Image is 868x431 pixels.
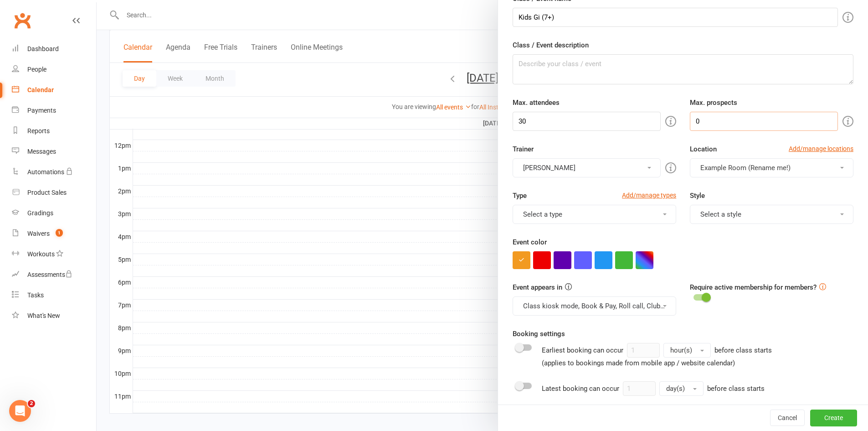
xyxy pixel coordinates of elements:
[690,144,717,155] label: Location
[622,190,676,200] a: Add/manage types
[12,223,96,244] a: Waivers 1
[542,343,772,369] div: Earliest booking can occur
[666,384,685,393] span: day(s)
[690,97,737,108] label: Max. prospects
[707,384,765,393] span: before class starts
[12,306,96,326] a: What's New
[12,80,96,100] a: Calendar
[513,97,560,108] label: Max. attendees
[119,130,140,137] b: event
[12,121,96,141] a: Reports
[789,144,853,154] a: Add/manage locations
[690,158,853,177] button: Example Room (Rename me!)
[156,295,171,310] button: Send a message…
[15,271,92,276] div: [PERSON_NAME] • 45m ago
[7,14,175,50] div: Toby says…
[44,5,103,11] h1: [PERSON_NAME]
[43,299,51,306] button: Upload attachment
[46,195,81,202] b: left menu
[116,157,136,165] b: menu
[15,171,146,178] b: For General Attendance Kiosk Mode:
[12,141,96,162] a: Messages
[12,182,96,203] a: Product Sales
[160,4,176,20] div: Close
[27,45,59,52] div: Dashboard
[27,312,60,319] div: What's New
[542,381,765,396] div: Latest booking can occur
[21,148,168,165] li: From anywhere in our system, click at the bottom of the
[28,400,35,407] span: 2
[26,5,41,20] img: Profile image for Toby
[44,11,113,21] p: The team can also help
[513,328,565,339] label: Booking settings
[7,249,175,290] div: Toby says…
[12,203,96,223] a: Gradings
[113,185,121,192] a: Source reference 143575:
[27,107,56,114] div: Payments
[513,158,661,177] button: [PERSON_NAME]
[7,78,175,249] div: There are several ways to access kiosk mode:For Class Kiosk Mode:Click theClass kiosk modebutton ...
[27,148,56,155] div: Messages
[48,138,137,145] b: Class kiosk mode button
[7,249,122,270] div: Did that answer your question?[PERSON_NAME] • 45m ago
[700,164,791,172] span: Example Room (Rename me!)
[27,86,54,93] div: Calendar
[12,59,96,80] a: People
[76,120,83,127] a: Source reference 143494:
[810,410,857,426] button: Create
[513,8,838,27] input: Name your class / event
[15,97,93,104] b: For Class Kiosk Mode:
[36,119,74,126] b: dashboard
[690,283,817,291] label: Require active membership for members?
[27,291,44,299] div: Tasks
[27,168,64,176] div: Automations
[690,205,853,224] button: Select a style
[15,207,168,243] div: Class Kiosk Mode is used for specific class attendances and allows drop-ins, while General Attend...
[27,66,46,73] div: People
[73,184,112,191] b: dashboard
[87,56,168,65] div: how to get to kiosk mode
[27,209,53,217] div: Gradings
[12,265,96,285] a: Assessments
[21,110,168,127] li: Click the button on your
[513,296,676,316] button: Class kiosk mode, Book & Pay, Roll call, Clubworx website calendar and Mobile app
[15,255,115,264] div: Did that answer your question?
[7,14,149,43] div: 👋 Hi there, what brings you here [DATE]?
[6,4,23,21] button: go back
[12,285,96,306] a: Tasks
[12,39,96,59] a: Dashboard
[663,343,711,358] button: hour(s)
[12,100,96,121] a: Payments
[49,110,111,118] b: Class kiosk mode
[27,230,50,237] div: Waivers
[27,250,55,258] div: Workouts
[513,282,562,293] label: Event appears in
[21,129,168,146] li: Go to your , select an , then click the
[8,280,175,295] textarea: Message…
[7,78,175,249] div: Toby says…
[513,205,676,224] button: Select a type
[143,4,160,21] button: Home
[770,410,805,426] button: Cancel
[56,229,63,237] span: 1
[21,183,168,192] li: Access it via the
[15,20,142,37] div: 👋 Hi there, what brings you here [DATE]?
[670,346,692,354] span: hour(s)
[21,194,168,203] li: Use the from any page
[12,244,96,265] a: Workouts
[513,190,527,201] label: Type
[55,130,86,137] b: calendar
[513,40,589,51] label: Class / Event description
[27,189,67,196] div: Product Sales
[14,299,21,306] button: Emoji picker
[27,271,72,278] div: Assessments
[27,127,50,135] div: Reports
[11,9,34,32] a: Clubworx
[79,50,175,70] div: how to get to kiosk mode
[9,400,31,422] iframe: Intercom live chat
[7,50,175,78] div: Neil says…
[12,162,96,182] a: Automations
[513,237,547,248] label: Event color
[29,299,36,306] button: Gif picker
[15,83,168,92] div: There are several ways to access kiosk mode:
